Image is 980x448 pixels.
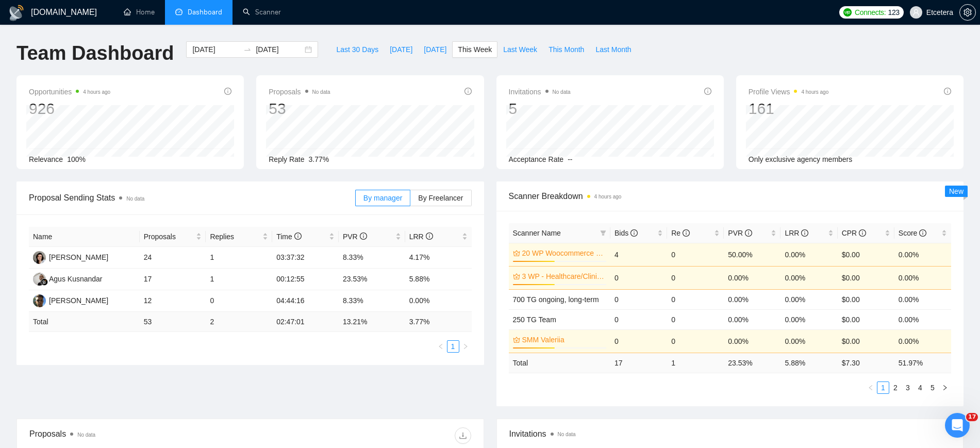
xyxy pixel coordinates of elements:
[513,229,561,237] span: Scanner Name
[339,269,405,290] td: 23.53%
[243,8,281,16] a: searchScanner
[902,382,913,393] a: 3
[509,86,571,98] span: Invitations
[667,243,724,266] td: 0
[83,89,110,95] time: 4 hours ago
[12,188,32,208] img: Profile image for Mariia
[459,340,472,353] button: right
[838,289,894,309] td: $0.00
[553,89,571,95] span: No data
[455,432,471,440] span: download
[614,229,638,237] span: Bids
[435,340,447,353] li: Previous Page
[29,86,110,98] span: Opportunities
[877,382,889,393] a: 1
[330,41,384,58] button: Last 30 Days
[945,413,970,438] iframe: Intercom live chat
[889,381,902,394] li: 2
[749,99,829,119] div: 161
[894,289,951,309] td: 0.00%
[384,41,418,58] button: [DATE]
[749,155,853,163] span: Only exclusive agency members
[610,266,667,289] td: 0
[272,312,339,332] td: 02:47:01
[894,353,951,373] td: 51.97 %
[33,296,108,304] a: AP[PERSON_NAME]
[944,88,951,95] span: info-circle
[269,99,330,119] div: 53
[192,44,239,55] input: Start date
[558,432,576,437] span: No data
[276,233,301,241] span: Time
[418,41,452,58] button: [DATE]
[37,274,59,285] div: Mariia
[37,122,59,132] div: Mariia
[37,36,207,44] span: Доброго дня! Спробуємо про це запитати 🙏
[29,155,63,163] span: Relevance
[144,231,194,242] span: Proposals
[939,381,951,394] button: right
[37,84,59,94] div: Mariia
[29,99,110,119] div: 926
[61,84,108,94] div: • 7 год. тому
[522,271,604,282] a: 3 WP - Healthcare/Clinic/Wellness/Beauty (Dima N)
[405,247,472,269] td: 4.17%
[843,8,852,16] img: upwork-logo.png
[12,111,32,132] img: Profile image for Mariia
[513,295,599,304] a: 700 TG ongoing, long-term
[590,41,637,58] button: Last Month
[894,243,951,266] td: 0.00%
[336,44,378,55] span: Last 30 Days
[64,4,144,22] h1: Повідомлення
[175,8,182,15] span: dashboard
[522,247,604,259] a: 20 WP Woocommerce ([PERSON_NAME])
[115,347,142,355] span: Запити
[942,385,948,391] span: right
[435,340,447,353] button: left
[801,229,808,237] span: info-circle
[595,44,631,55] span: Last Month
[724,266,780,289] td: 0.00%
[630,229,638,237] span: info-circle
[671,229,690,237] span: Re
[243,45,252,54] span: swap-right
[667,329,724,353] td: 0
[405,269,472,290] td: 5.88%
[865,381,877,394] li: Previous Page
[29,227,140,247] th: Name
[610,289,667,309] td: 0
[343,233,367,241] span: PVR
[543,41,590,58] button: This Month
[838,243,894,266] td: $0.00
[12,35,32,56] img: Profile image for Dima
[598,225,608,241] span: filter
[724,289,780,309] td: 0.00%
[594,194,622,200] time: 4 hours ago
[272,247,339,269] td: 03:37:32
[49,273,103,285] div: Agus Kusnandar
[210,231,260,242] span: Replies
[16,41,174,65] h1: Team Dashboard
[610,353,667,373] td: 17
[29,191,355,204] span: Proposal Sending Stats
[409,233,433,241] span: LRR
[140,312,206,332] td: 53
[939,381,951,394] li: Next Page
[959,8,976,16] a: setting
[294,233,302,240] span: info-circle
[224,88,231,95] span: info-circle
[29,312,140,332] td: Total
[61,274,105,285] div: • 4 дн. тому
[902,381,914,394] li: 3
[452,41,497,58] button: This Week
[272,269,339,290] td: 00:12:55
[162,347,199,355] span: Допомога
[424,44,446,55] span: [DATE]
[29,427,250,444] div: Proposals
[37,198,59,209] div: Mariia
[405,290,472,312] td: 0.00%
[360,233,367,240] span: info-circle
[610,309,667,329] td: 0
[509,353,610,373] td: Total
[67,155,86,163] span: 100%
